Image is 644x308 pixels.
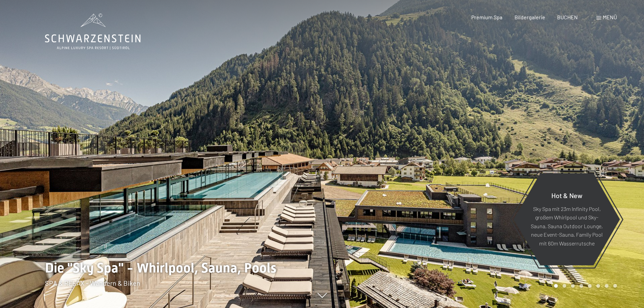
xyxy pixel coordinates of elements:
p: Sky Spa mit 23m Infinity Pool, großem Whirlpool und Sky-Sauna, Sauna Outdoor Lounge, neue Event-S... [530,204,603,247]
div: Carousel Page 2 [563,284,566,288]
span: Hot & New [551,191,582,199]
div: Carousel Pagination [552,284,617,288]
div: Carousel Page 1 (Current Slide) [554,284,558,288]
div: Carousel Page 3 [571,284,575,288]
span: Menü [603,14,617,20]
div: Carousel Page 6 [596,284,600,288]
div: Carousel Page 8 [613,284,617,288]
a: Hot & New Sky Spa mit 23m Infinity Pool, großem Whirlpool und Sky-Sauna, Sauna Outdoor Lounge, ne... [513,173,620,266]
div: Carousel Page 5 [588,284,592,288]
a: BUCHEN [557,14,578,20]
div: Carousel Page 7 [605,284,609,288]
a: Bildergalerie [515,14,545,20]
a: Premium Spa [471,14,502,20]
div: Carousel Page 4 [579,284,583,288]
